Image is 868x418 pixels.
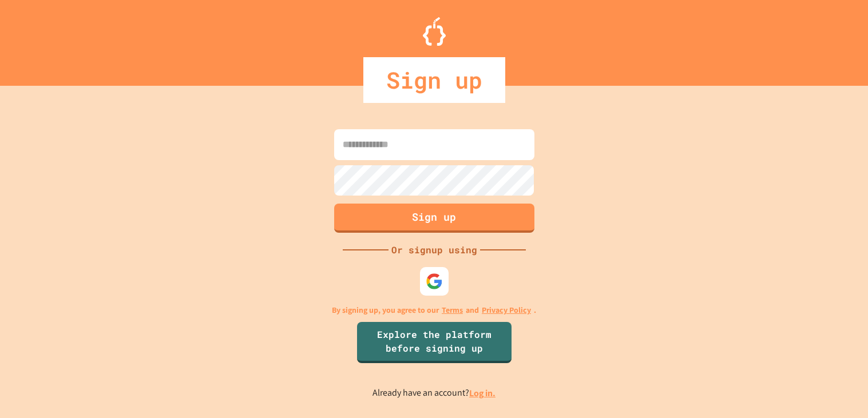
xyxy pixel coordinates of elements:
[372,386,496,400] p: Already have an account?
[334,204,534,233] button: Sign up
[357,322,512,363] a: Explore the platform before signing up
[482,304,531,316] a: Privacy Policy
[389,243,480,257] div: Or signup using
[469,387,496,399] a: Log in.
[363,57,505,103] div: Sign up
[442,304,463,316] a: Terms
[423,17,446,46] img: Logo.svg
[332,304,536,316] p: By signing up, you agree to our and .
[426,273,443,290] img: google-icon.svg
